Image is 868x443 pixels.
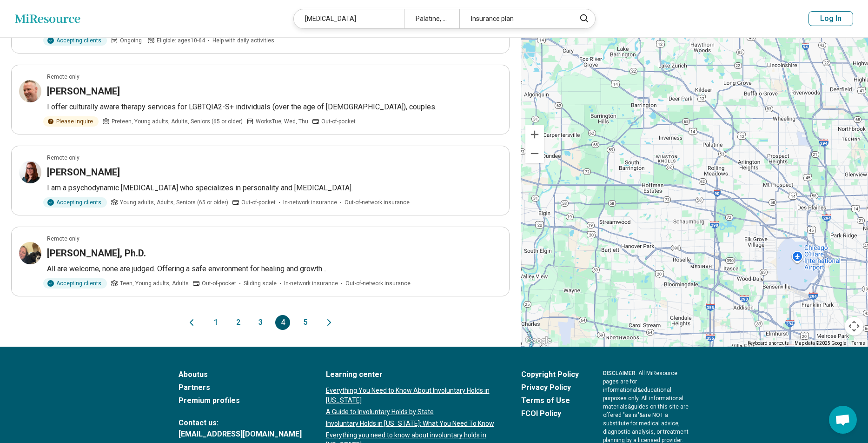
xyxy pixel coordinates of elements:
button: 3 [253,315,268,330]
div: Insurance plan [459,9,570,28]
span: Works Tue, Wed, Thu [256,117,308,126]
button: 1 [208,315,223,330]
span: Out-of-network insurance [345,198,410,207]
a: Partners [179,382,302,393]
span: Teen, Young adults, Adults [120,279,189,288]
span: Help with daily activities [212,36,274,45]
a: FCOI Policy [521,408,579,419]
a: Open this area in Google Maps (opens a new window) [523,335,554,347]
a: Terms of Use [521,395,579,406]
span: Sliding scale [244,279,277,288]
button: Zoom out [525,144,544,163]
a: [EMAIL_ADDRESS][DOMAIN_NAME] [179,429,302,440]
span: In-network insurance [284,279,338,288]
h3: [PERSON_NAME] [47,166,120,179]
button: 4 [275,315,290,330]
a: A Guide to Involuntary Holds by State [326,407,497,417]
a: Privacy Policy [521,382,579,393]
a: Open chat [829,406,857,434]
span: DISCLAIMER [603,370,636,376]
div: Accepting clients [43,278,107,289]
button: Map camera controls [845,317,863,336]
button: 5 [298,315,312,330]
span: Preteen, Young adults, Adults, Seniors (65 or older) [112,117,243,126]
span: Map data ©2025 Google [795,341,846,346]
span: Out-of-network insurance [345,279,411,288]
a: Premium profiles [179,395,302,406]
div: Palatine, IL 60067 [404,9,459,28]
div: Accepting clients [43,197,107,208]
span: Contact us: [179,417,302,429]
div: Please inquire [43,116,99,127]
a: Terms (opens in new tab) [852,341,865,346]
span: Out-of-pocket [321,117,356,126]
button: Log In [808,11,853,26]
a: Aboutus [179,369,302,380]
div: Accepting clients [43,35,107,46]
a: Learning center [326,369,497,380]
p: All are welcome, none are judged. Offering a safe environment for healing and growth... [47,263,502,275]
p: Remote only [47,235,80,243]
p: Remote only [47,154,80,162]
button: Next page [324,315,335,330]
a: Everything You Need to Know About Involuntary Holds in [US_STATE] [326,386,497,405]
span: Young adults, Adults, Seniors (65 or older) [120,198,228,207]
span: In-network insurance [283,198,337,207]
button: Keyboard shortcuts [748,340,789,347]
button: Previous page [186,315,197,330]
p: I offer culturally aware therapy services for LGBTQIA2-S+ individuals (over the age of [DEMOGRAPH... [47,101,502,113]
button: 2 [231,315,245,330]
img: Google [523,335,554,347]
div: [MEDICAL_DATA] [294,9,404,28]
h3: [PERSON_NAME] [47,85,120,98]
span: Ongoing [120,36,142,45]
p: Remote only [47,73,80,81]
span: Out-of-pocket [241,198,276,207]
p: I am a psychodynamic [MEDICAL_DATA] who specializes in personality and [MEDICAL_DATA]. [47,182,502,194]
h3: [PERSON_NAME], Ph.D. [47,247,146,260]
button: Zoom in [525,125,544,144]
a: Involuntary Holds in [US_STATE]: What You Need To Know [326,419,497,429]
a: Copyright Policy [521,369,579,380]
span: Out-of-pocket [202,279,236,288]
span: Eligible: ages 10-64 [157,36,205,45]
